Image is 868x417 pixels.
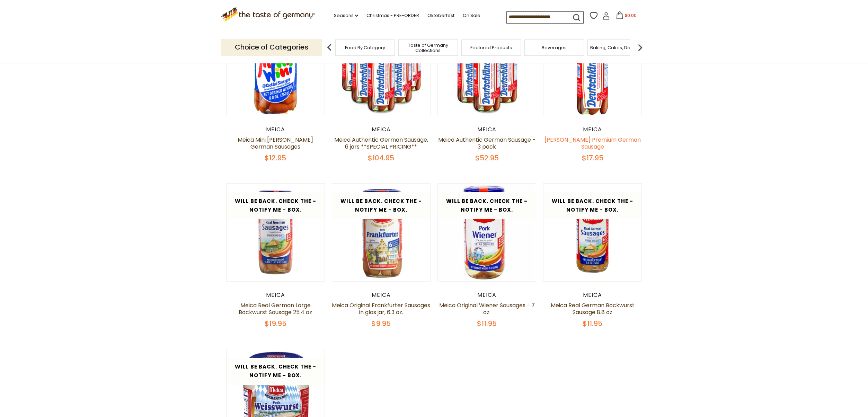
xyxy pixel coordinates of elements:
span: $52.95 [475,153,499,163]
div: Meica [543,126,642,133]
img: Meica [332,184,430,282]
a: On Sale [463,12,480,19]
a: Featured Products [470,45,512,50]
div: Meica [437,126,536,133]
a: Meica Authentic German Sausage, 6 jars **SPECIAL PRICING** [334,136,428,151]
a: Seasons [334,12,358,19]
a: Christmas - PRE-ORDER [366,12,419,19]
img: Meica [543,184,641,282]
div: Meica [437,292,536,299]
img: Meica [438,184,536,280]
span: $11.95 [583,319,602,328]
img: Meica [543,18,641,116]
span: $12.95 [265,153,286,163]
img: Meica [227,18,325,116]
a: Meica Real German Large Bockwurst Sausage 25.4 oz [239,301,312,316]
div: Meica [543,292,642,299]
span: $0.00 [625,12,637,18]
a: [PERSON_NAME] Premium German Sausage [544,136,641,151]
a: Oktoberfest [427,12,454,19]
img: Meica [332,18,430,116]
div: Meica [332,292,431,299]
span: $104.95 [368,153,394,163]
a: Taste of Germany Collections [400,43,456,53]
a: Meica Real German Bockwurst Sausage 8.8 oz [551,301,635,316]
a: Meica Mini [PERSON_NAME] German Sausages [238,136,313,151]
a: Meica Authentic German Sausage - 3 pack [438,136,535,151]
p: Choice of Categories [221,39,322,56]
div: Meica [332,126,431,133]
button: $0.00 [611,11,641,22]
a: Meica Original Wiener Sausages - 7 oz. [439,301,535,316]
span: $9.95 [371,319,391,328]
a: Beverages [542,45,567,50]
img: previous arrow [322,41,336,54]
img: next arrow [633,41,647,54]
img: Meica [227,184,325,282]
a: Food By Category [345,45,385,50]
span: $17.95 [582,153,603,163]
span: $19.95 [265,319,286,328]
a: Baking, Cakes, Desserts [590,45,644,50]
img: Meica [438,18,536,116]
div: Meica [226,126,325,133]
span: $11.95 [477,319,497,328]
div: Meica [226,292,325,299]
a: Meica Original Frankfurter Sausages in glas jar, 6.3 oz. [332,301,430,316]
